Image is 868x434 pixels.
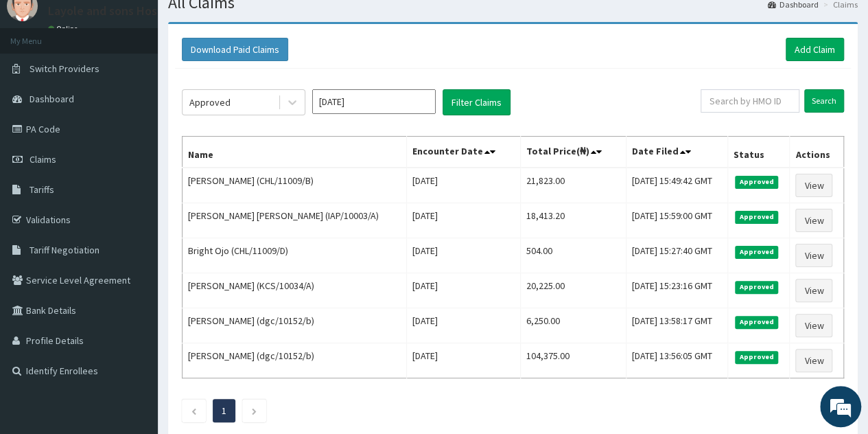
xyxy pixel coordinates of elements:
[626,343,727,378] td: [DATE] 13:56:05 GMT
[48,24,81,34] a: Online
[795,349,832,372] a: View
[312,89,436,114] input: Select Month and Year
[735,316,778,328] span: Approved
[804,89,844,113] input: Search
[728,137,790,168] th: Status
[406,168,520,203] td: [DATE]
[183,238,407,273] td: Bright Ojo (CHL/11009/D)
[735,281,778,293] span: Approved
[795,314,832,337] a: View
[25,69,56,103] img: d_794563401_company_1708531726252_794563401
[48,5,182,17] p: Layole and sons Hospital
[30,62,99,75] span: Switch Providers
[406,308,520,343] td: [DATE]
[626,238,727,273] td: [DATE] 15:27:40 GMT
[795,279,832,302] a: View
[626,137,727,168] th: Date Filed
[735,246,778,258] span: Approved
[520,238,626,273] td: 504.00
[222,404,226,417] a: Page 1 is your current page
[626,203,727,238] td: [DATE] 15:59:00 GMT
[183,308,407,343] td: [PERSON_NAME] (dgc/10152/b)
[626,308,727,343] td: [DATE] 13:58:17 GMT
[189,95,231,109] div: Approved
[790,137,844,168] th: Actions
[71,77,231,95] div: Chat with us now
[30,183,54,196] span: Tariffs
[30,93,74,105] span: Dashboard
[225,7,258,40] div: Minimize live chat window
[520,168,626,203] td: 21,823.00
[520,308,626,343] td: 6,250.00
[191,404,197,417] a: Previous page
[80,130,189,269] span: We're online!
[183,273,407,308] td: [PERSON_NAME] (KCS/10034/A)
[182,38,288,61] button: Download Paid Claims
[406,238,520,273] td: [DATE]
[406,273,520,308] td: [DATE]
[183,137,407,168] th: Name
[795,244,832,267] a: View
[183,168,407,203] td: [PERSON_NAME] (CHL/11009/B)
[795,209,832,232] a: View
[795,174,832,197] a: View
[735,211,778,223] span: Approved
[735,176,778,188] span: Approved
[520,273,626,308] td: 20,225.00
[520,203,626,238] td: 18,413.20
[626,273,727,308] td: [DATE] 15:23:16 GMT
[520,137,626,168] th: Total Price(₦)
[735,351,778,363] span: Approved
[30,244,99,256] span: Tariff Negotiation
[183,203,407,238] td: [PERSON_NAME] [PERSON_NAME] (IAP/10003/A)
[786,38,844,61] a: Add Claim
[443,89,511,115] button: Filter Claims
[406,137,520,168] th: Encounter Date
[520,343,626,378] td: 104,375.00
[701,89,799,113] input: Search by HMO ID
[7,288,261,336] textarea: Type your message and hit 'Enter'
[30,153,56,165] span: Claims
[251,404,257,417] a: Next page
[626,168,727,203] td: [DATE] 15:49:42 GMT
[406,203,520,238] td: [DATE]
[406,343,520,378] td: [DATE]
[183,343,407,378] td: [PERSON_NAME] (dgc/10152/b)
